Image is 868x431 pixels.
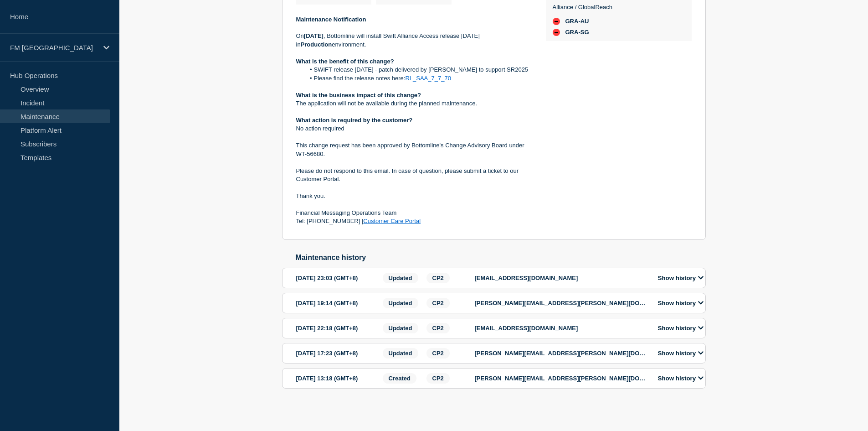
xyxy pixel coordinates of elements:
span: Updated [383,273,418,283]
div: [DATE] 17:23 (GMT+8) [296,348,380,358]
div: [DATE] 13:18 (GMT+8) [296,373,380,384]
div: down [553,18,560,25]
p: [PERSON_NAME][EMAIL_ADDRESS][PERSON_NAME][DOMAIN_NAME] [475,300,648,306]
span: Created [383,373,416,384]
p: On , Bottomline will install Swift Alliance Access release [DATE] in environment. [296,32,531,49]
span: CP2 [426,323,450,333]
p: Tel: [PHONE_NUMBER] | [296,217,531,225]
strong: [DATE] [304,32,324,39]
span: Updated [383,298,418,308]
p: This change request has been approved by Bottomline's Change Advisory Board under WT-56680. [296,141,531,158]
strong: What is the business impact of this change? [296,92,421,99]
button: Show history [655,374,706,382]
a: RL_SAA_7_7_70 [405,75,451,82]
span: Updated [383,323,418,333]
span: GRA-AU [565,18,589,25]
p: [PERSON_NAME][EMAIL_ADDRESS][PERSON_NAME][DOMAIN_NAME] [475,375,648,382]
strong: What action is required by the customer? [296,117,413,124]
div: [DATE] 23:03 (GMT+8) [296,273,380,283]
button: Show history [655,299,706,307]
div: [DATE] 19:14 (GMT+8) [296,298,380,308]
a: Customer Care Portal [363,218,421,224]
p: Financial Messaging Operations Team [296,209,531,217]
li: SWIFT release [DATE] - patch delivered by [PERSON_NAME] to support SR2025 [305,66,531,74]
h2: Maintenance history [296,254,706,262]
span: CP2 [426,298,450,308]
span: GRA-SG [565,29,589,36]
p: No action required [296,125,531,133]
p: The application will not be available during the planned maintenance. [296,99,531,108]
strong: Maintenance Notification [296,16,366,23]
button: Show history [655,349,706,357]
div: down [553,29,560,36]
li: Please find the release notes here: [305,74,531,83]
span: CP2 [426,373,450,384]
p: [PERSON_NAME][EMAIL_ADDRESS][PERSON_NAME][DOMAIN_NAME] [475,350,648,357]
button: Show history [655,324,706,332]
p: Please do not respond to this email. In case of question, please submit a ticket to our Customer ... [296,167,531,184]
span: CP2 [426,273,450,283]
strong: Production [301,41,332,48]
span: CP2 [426,348,450,358]
p: Alliance / GlobalReach [553,4,613,10]
p: [EMAIL_ADDRESS][DOMAIN_NAME] [475,325,648,332]
p: [EMAIL_ADDRESS][DOMAIN_NAME] [475,275,648,281]
p: FM [GEOGRAPHIC_DATA] [10,44,98,52]
p: Thank you. [296,192,531,200]
button: Show history [655,274,706,282]
strong: What is the benefit of this change? [296,58,394,65]
span: Updated [383,348,418,358]
div: [DATE] 22:18 (GMT+8) [296,323,380,333]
